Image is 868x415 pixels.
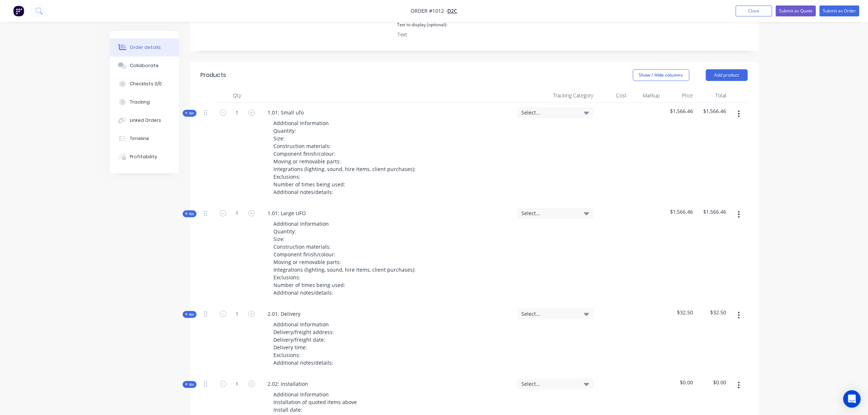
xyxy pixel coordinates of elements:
img: Factory [13,5,24,16]
span: Select... [522,109,577,116]
div: Timeline [130,135,149,142]
span: $1,566.46 [666,208,693,216]
input: Text [393,29,480,40]
button: Linked Orders [110,111,179,129]
button: Collaborate [110,57,179,75]
span: Kit [185,382,194,387]
div: Products [201,71,226,79]
div: Additional Information Quantity: Size: Construction materials: Component finish/colour: Moving or... [268,118,423,197]
span: $1,566.46 [699,208,726,216]
button: Checklists 0/0 [110,75,179,93]
div: Collaborate [130,62,159,69]
div: Qty [215,88,259,103]
button: Timeline [110,129,179,148]
div: Tracking Category [514,88,596,103]
span: $0.00 [666,379,693,386]
button: Profitability [110,148,179,166]
button: Kit [183,381,196,388]
div: Total [696,88,729,103]
button: Order details [110,38,179,57]
button: Tracking [110,93,179,111]
button: Kit [183,110,196,117]
div: Additional Information Quantity: Size: Construction materials: Component finish/colour: Moving or... [268,218,423,298]
span: Order #1012 - [411,8,448,15]
div: Additional Information Delivery/freight address: Delivery/freight date: Delivery time: Exclusions... [268,319,340,368]
div: Price [663,88,696,103]
div: Open Intercom Messenger [843,390,861,408]
div: Profitability [130,154,157,160]
div: Cost [596,88,630,103]
button: Kit [183,210,196,217]
div: Checklists 0/0 [130,81,162,87]
span: Select... [522,209,577,217]
button: Close [736,5,772,16]
span: $0.00 [699,379,726,386]
label: Text to display (optional): [397,22,447,28]
div: 2.02: Installation [262,379,314,389]
span: Select... [522,380,577,388]
span: $32.50 [666,309,693,316]
button: Submit as Quote [776,5,816,16]
span: $1,566.46 [699,107,726,115]
button: Add product [706,69,748,81]
button: Submit as Order [820,5,859,16]
span: $1,566.46 [666,107,693,115]
span: Kit [185,110,194,116]
button: Show / Hide columns [633,69,689,81]
div: 1.01: Small ufo [262,107,310,118]
div: 1.01: Large UFO [262,208,312,218]
div: Tracking [130,99,150,105]
span: Kit [185,312,194,317]
div: Markup [630,88,663,103]
a: D2C [448,8,458,15]
div: Linked Orders [130,117,161,124]
div: 2.01: Delivery [262,309,307,319]
span: Select... [522,310,577,318]
span: $32.50 [699,309,726,316]
div: Order details [130,44,161,51]
button: Kit [183,311,196,318]
span: Kit [185,211,194,217]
